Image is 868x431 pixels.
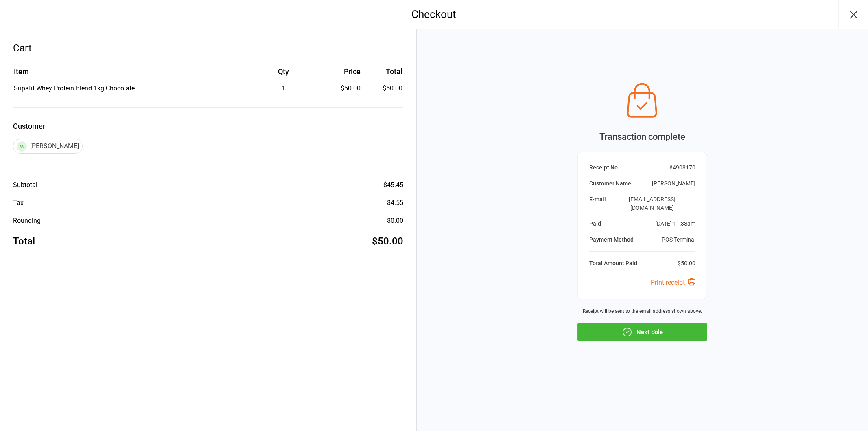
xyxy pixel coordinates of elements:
div: $45.45 [383,180,403,190]
div: $50.00 [678,259,695,268]
div: $50.00 [372,234,403,248]
div: Price [320,66,361,77]
a: Print receipt [651,279,695,286]
span: Supafit Whey Protein Blend 1kg Chocolate [14,84,135,92]
div: POS Terminal [662,235,695,244]
div: Subtotal [13,180,37,190]
div: Total [13,234,35,248]
th: Item [14,66,247,83]
div: # 4908170 [669,163,695,172]
label: Customer [13,121,403,132]
div: Transaction complete [577,130,707,143]
th: Total [364,66,402,83]
div: [PERSON_NAME] [13,139,83,154]
div: 1 [248,84,319,93]
div: $4.55 [387,198,403,208]
div: [PERSON_NAME] [652,179,695,188]
div: Paid [589,220,601,228]
div: [DATE] 11:33am [655,220,695,228]
td: $50.00 [364,84,402,93]
div: Receipt will be sent to the email address shown above. [577,308,707,315]
div: Customer Name [589,179,631,188]
div: E-mail [589,195,606,212]
div: Cart [13,41,403,55]
div: Total Amount Paid [589,259,637,268]
div: [EMAIL_ADDRESS][DOMAIN_NAME] [609,195,695,212]
div: Tax [13,198,24,208]
div: Rounding [13,216,41,226]
div: $0.00 [387,216,403,226]
button: Next Sale [577,323,707,341]
div: Receipt No. [589,163,619,172]
th: Qty [248,66,319,83]
div: $50.00 [320,84,361,93]
div: Payment Method [589,235,634,244]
